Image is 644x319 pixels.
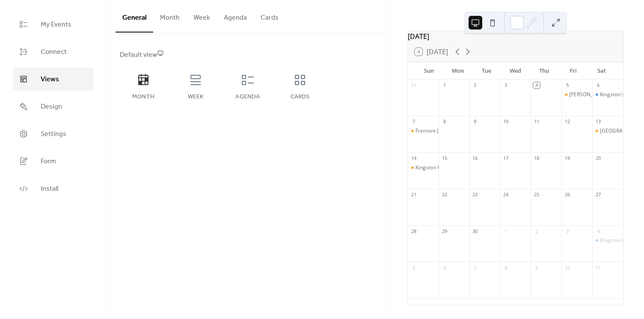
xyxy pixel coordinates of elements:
[410,228,417,234] div: 28
[415,62,443,80] div: Sun
[564,228,570,234] div: 3
[472,155,478,161] div: 16
[41,184,58,194] span: Install
[503,118,509,125] div: 10
[128,94,158,100] div: Month
[13,68,94,91] a: Views
[41,20,71,30] span: My Events
[233,94,263,100] div: Agenda
[595,264,601,271] div: 11
[441,118,448,125] div: 8
[120,50,372,60] div: Default view
[530,62,558,80] div: Thu
[410,192,417,198] div: 21
[592,237,623,244] div: Kingston's Sunset Market
[533,118,540,125] div: 11
[408,31,623,41] div: [DATE]
[441,155,448,161] div: 15
[588,62,616,80] div: Sat
[564,264,570,271] div: 10
[503,264,509,271] div: 8
[595,192,601,198] div: 27
[595,228,601,234] div: 4
[441,192,448,198] div: 22
[13,122,94,145] a: Settings
[533,82,540,89] div: 4
[472,62,501,80] div: Tue
[533,155,540,161] div: 18
[13,150,94,173] a: Form
[533,192,540,198] div: 25
[408,164,439,171] div: Kingston Public Market
[410,264,417,271] div: 5
[41,47,67,57] span: Connect
[181,94,211,100] div: Week
[285,94,315,100] div: Cards
[441,264,448,271] div: 6
[472,118,478,125] div: 9
[472,82,478,89] div: 2
[503,192,509,198] div: 24
[13,95,94,118] a: Design
[561,91,592,98] div: Juanita Friday Market
[415,127,472,135] div: Fremont [DATE] Market
[558,62,587,80] div: Fri
[564,118,570,125] div: 12
[441,82,448,89] div: 1
[41,129,66,139] span: Settings
[410,118,417,125] div: 7
[441,228,448,234] div: 29
[592,127,623,135] div: South Lake Union Saturday Market
[408,127,439,135] div: Fremont Sunday Market
[564,82,570,89] div: 5
[595,82,601,89] div: 6
[595,118,601,125] div: 13
[595,155,601,161] div: 20
[472,228,478,234] div: 30
[410,82,417,89] div: 31
[13,13,94,36] a: My Events
[443,62,472,80] div: Mon
[503,155,509,161] div: 17
[533,228,540,234] div: 2
[564,155,570,161] div: 19
[501,62,530,80] div: Wed
[41,102,62,112] span: Design
[13,40,94,63] a: Connect
[472,192,478,198] div: 23
[592,91,623,98] div: Kingston's Sunset Market
[564,192,570,198] div: 26
[533,264,540,271] div: 9
[410,155,417,161] div: 14
[503,228,509,234] div: 1
[13,177,94,200] a: Install
[41,157,56,167] span: Form
[503,82,509,89] div: 3
[472,264,478,271] div: 7
[415,164,470,171] div: Kingston Public Market
[41,74,59,85] span: Views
